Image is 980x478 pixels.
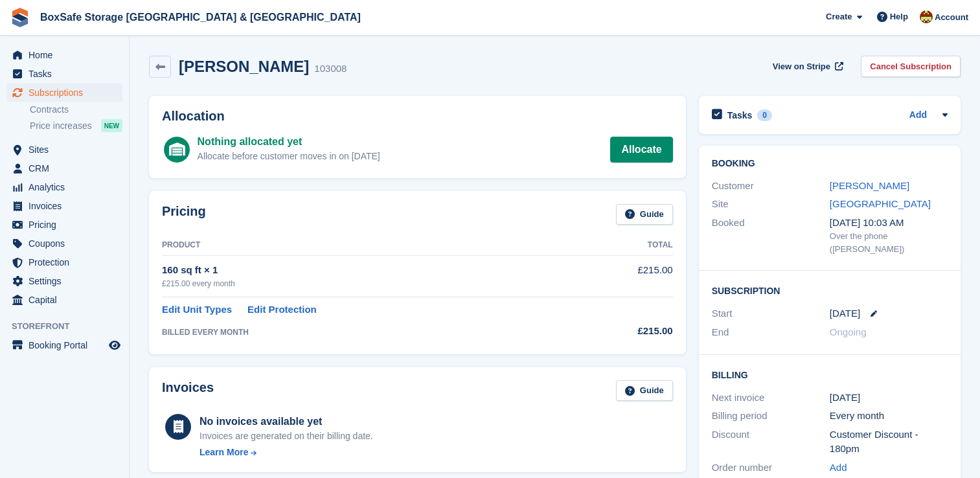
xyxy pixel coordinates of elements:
div: Over the phone ([PERSON_NAME]) [830,230,948,255]
img: stora-icon-8386f47178a22dfd0bd8f6a31ec36ba5ce8667c1dd55bd0f319d3a0aa187defe.svg [10,8,30,27]
span: Home [28,46,106,64]
a: Cancel Subscription [861,56,961,77]
span: Analytics [28,178,106,196]
span: Capital [28,291,106,309]
h2: Subscription [712,284,948,297]
span: Pricing [28,216,106,234]
div: Order number [712,461,830,475]
a: Add [909,108,927,123]
h2: Pricing [162,204,206,225]
div: Every month [830,409,948,424]
div: No invoices available yet [199,414,373,429]
span: Protection [28,253,106,271]
div: Learn More [199,446,248,459]
div: 160 sq ft × 1 [162,263,578,278]
a: menu [6,336,122,354]
img: Kim [920,10,933,23]
div: Booked [712,216,830,256]
a: Contracts [30,104,122,116]
span: Booking Portal [28,336,106,354]
div: BILLED EVERY MONTH [162,326,578,338]
a: menu [6,84,122,102]
span: Subscriptions [28,84,106,102]
span: Price increases [30,120,92,132]
div: Allocate before customer moves in on [DATE] [198,150,380,163]
div: £215.00 [578,324,673,339]
div: 0 [757,109,772,121]
a: menu [6,216,122,234]
h2: [PERSON_NAME] [179,58,309,75]
div: Customer Discount - 180pm [830,427,948,457]
div: Next invoice [712,391,830,405]
a: Guide [616,204,673,225]
div: [DATE] [830,391,948,405]
h2: Booking [712,159,948,169]
a: Edit Unit Types [162,302,232,317]
span: CRM [28,159,106,177]
span: Create [826,10,852,23]
a: menu [6,141,122,159]
div: Nothing allocated yet [198,134,380,150]
th: Product [162,235,578,256]
div: £215.00 every month [162,278,578,290]
div: End [712,325,830,340]
div: Site [712,197,830,212]
a: menu [6,197,122,215]
a: Guide [616,380,673,402]
span: Coupons [28,234,106,253]
span: Tasks [28,65,106,83]
time: 2025-08-26 00:00:00 UTC [830,306,860,321]
a: Allocate [610,137,672,163]
a: Learn More [199,446,373,459]
div: Customer [712,179,830,194]
a: menu [6,65,122,83]
div: Discount [712,427,830,457]
a: menu [6,234,122,253]
h2: Allocation [162,109,673,124]
span: Help [890,10,908,23]
a: [GEOGRAPHIC_DATA] [830,198,931,209]
h2: Invoices [162,380,214,402]
a: menu [6,178,122,196]
a: [PERSON_NAME] [830,180,909,191]
a: menu [6,253,122,271]
a: menu [6,272,122,290]
a: Preview store [107,337,122,353]
span: Settings [28,272,106,290]
span: View on Stripe [773,60,830,73]
span: Storefront [12,320,129,333]
th: Total [578,235,673,256]
div: Billing period [712,409,830,424]
a: menu [6,46,122,64]
span: Invoices [28,197,106,215]
a: Add [830,461,847,475]
a: BoxSafe Storage [GEOGRAPHIC_DATA] & [GEOGRAPHIC_DATA] [35,6,366,28]
a: menu [6,159,122,177]
td: £215.00 [578,256,673,297]
a: Price increases NEW [30,119,122,133]
div: Invoices are generated on their billing date. [199,429,373,443]
div: Start [712,306,830,321]
div: NEW [101,119,122,132]
span: Account [935,11,968,24]
span: Ongoing [830,326,867,337]
div: [DATE] 10:03 AM [830,216,948,231]
div: 103008 [314,62,347,76]
a: menu [6,291,122,309]
h2: Tasks [727,109,753,121]
a: Edit Protection [247,302,317,317]
h2: Billing [712,368,948,381]
span: Sites [28,141,106,159]
a: View on Stripe [768,56,846,77]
